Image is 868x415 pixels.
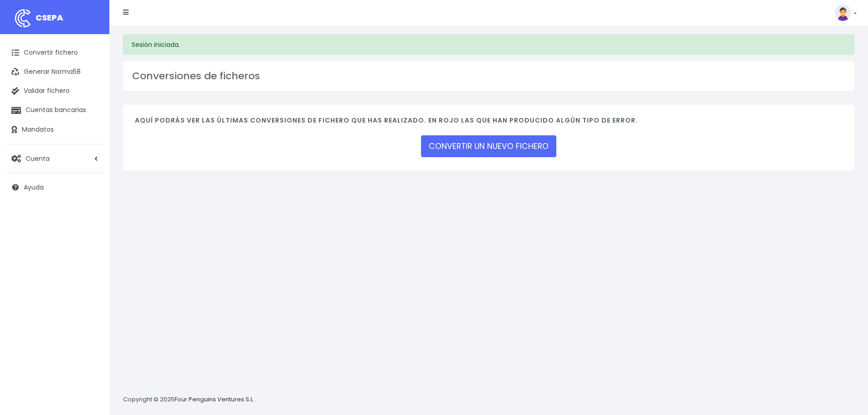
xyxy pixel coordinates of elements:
a: Validar fichero [5,82,105,101]
a: Ayuda [5,178,105,197]
span: Ayuda [24,183,44,192]
a: Four Penguins Ventures S.L. [175,395,254,404]
a: Cuenta [5,149,105,168]
p: Copyright © 2025 . [123,395,256,405]
a: Mandatos [5,120,105,139]
img: profile [835,5,851,21]
h3: Conversiones de ficheros [132,70,845,82]
a: CONVERTIR UN NUEVO FICHERO [421,135,556,157]
h4: Aquí podrás ver las últimas conversiones de fichero que has realizado. En rojo las que han produc... [135,117,842,129]
a: Generar Norma58 [5,62,105,82]
span: CSEPA [36,12,63,23]
span: Cuenta [26,154,50,163]
img: logo [11,7,34,30]
div: Sesión iniciada. [123,35,854,55]
a: Convertir fichero [5,43,105,62]
a: Cuentas bancarias [5,101,105,120]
